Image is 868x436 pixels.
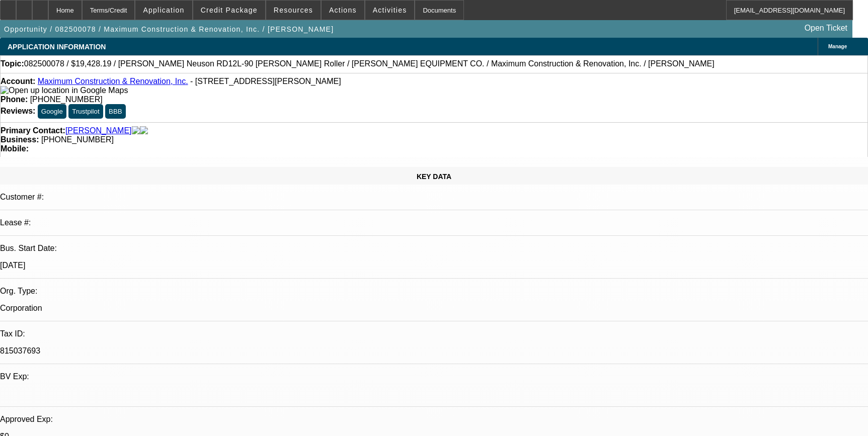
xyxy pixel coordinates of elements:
span: Resources [274,6,313,14]
img: linkedin-icon.png [140,126,148,135]
strong: Primary Contact: [1,126,65,135]
img: Open up location in Google Maps [1,86,128,95]
button: Trustpilot [68,104,103,119]
button: Activities [365,1,415,20]
a: Open Ticket [801,20,851,37]
a: Maximum Construction & Renovation, Inc. [38,77,188,85]
a: [PERSON_NAME] [65,126,132,135]
button: Resources [266,1,321,20]
strong: Mobile: [1,144,29,153]
strong: Business: [1,135,39,144]
img: facebook-icon.png [132,126,140,135]
strong: Phone: [1,95,28,104]
a: View Google Maps [1,86,128,95]
span: Opportunity / 082500078 / Maximum Construction & Renovation, Inc. / [PERSON_NAME] [4,25,334,33]
span: Application [143,6,184,14]
span: Manage [828,44,847,49]
span: APPLICATION INFORMATION [8,43,106,51]
strong: Topic: [1,59,24,68]
strong: Reviews: [1,107,35,115]
span: Actions [329,6,357,14]
span: - [STREET_ADDRESS][PERSON_NAME] [190,77,341,85]
strong: Account: [1,77,35,85]
button: Credit Package [193,1,265,20]
span: Credit Package [201,6,258,14]
button: Actions [322,1,364,20]
span: Activities [373,6,407,14]
button: Google [38,104,66,119]
button: Application [135,1,192,20]
span: 082500078 / $19,428.19 / [PERSON_NAME] Neuson RD12L-90 [PERSON_NAME] Roller / [PERSON_NAME] EQUIP... [24,59,715,68]
span: [PHONE_NUMBER] [30,95,103,104]
span: [PHONE_NUMBER] [41,135,114,144]
span: KEY DATA [417,172,451,181]
button: BBB [105,104,126,119]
